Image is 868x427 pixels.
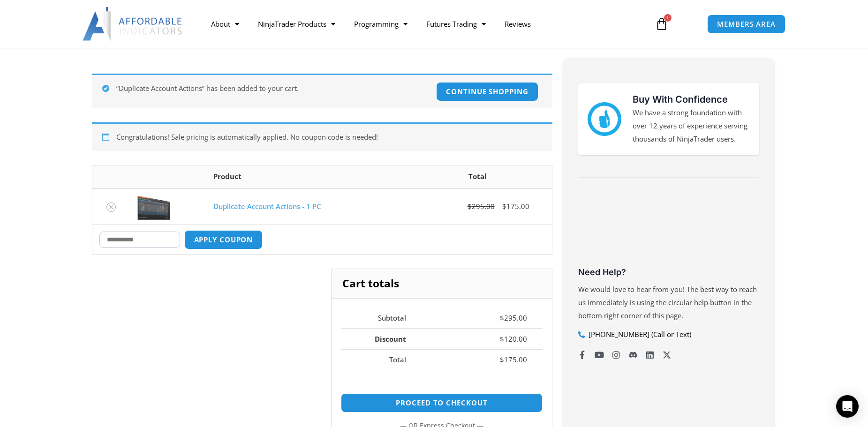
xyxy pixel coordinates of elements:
[137,194,170,220] img: Screenshot 2024-08-26 15414455555 | Affordable Indicators – NinjaTrader
[641,10,682,37] a: 1
[341,393,542,412] a: Proceed to checkout
[633,92,750,106] h3: Buy With Confidence
[341,381,542,389] iframe: PayPal Message 1
[578,267,759,277] h3: Need Help?
[498,334,500,344] span: -
[578,285,757,320] span: We would love to hear from you! The best way to reach us immediately is using the circular help b...
[213,202,321,211] a: Duplicate Account Actions - 1 PC
[836,395,859,418] div: Open Intercom Messenger
[92,122,552,151] div: Congratulations! Sale pricing is automatically applied. No coupon code is needed!
[106,202,116,212] a: Remove Duplicate Account Actions - 1 PC from cart
[664,14,672,22] span: 1
[92,74,552,108] div: “Duplicate Account Actions” has been added to your cart.
[249,13,345,35] a: NinjaTrader Products
[468,202,472,211] span: $
[341,349,422,370] th: Total
[332,269,551,298] h2: Cart totals
[184,230,263,249] button: Apply coupon
[202,13,249,35] a: About
[500,334,527,344] bdi: 120.00
[717,21,776,28] span: MEMBERS AREA
[500,313,527,322] bdi: 295.00
[502,202,506,211] span: $
[707,15,785,34] a: MEMBERS AREA
[83,7,183,41] img: LogoAI | Affordable Indicators – NinjaTrader
[578,194,759,264] iframe: Customer reviews powered by Trustpilot
[500,355,527,364] bdi: 175.00
[500,334,504,344] span: $
[202,13,644,35] nav: Menu
[586,328,691,341] span: [PHONE_NUMBER] (Call or Text)
[403,165,551,188] th: Total
[341,328,422,349] th: Discount
[500,355,504,364] span: $
[206,165,403,188] th: Product
[500,313,504,322] span: $
[495,13,540,35] a: Reviews
[341,308,422,329] th: Subtotal
[436,82,538,101] a: Continue shopping
[633,106,750,146] p: We have a strong foundation with over 12 years of experience serving thousands of NinjaTrader users.
[502,202,529,211] bdi: 175.00
[417,13,495,35] a: Futures Trading
[588,102,621,136] img: mark thumbs good 43913 | Affordable Indicators – NinjaTrader
[345,13,417,35] a: Programming
[468,202,495,211] bdi: 295.00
